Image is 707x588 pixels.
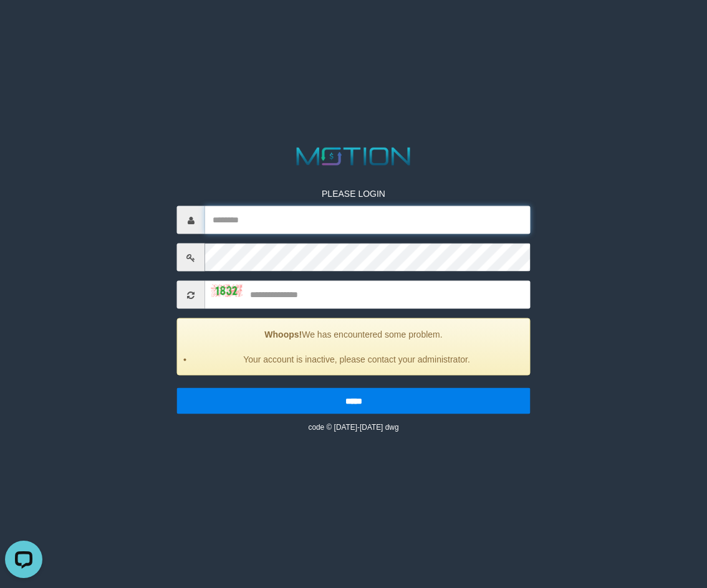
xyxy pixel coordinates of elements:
[292,145,415,169] img: MOTION_logo.png
[193,353,521,366] li: Your account is inactive, please contact your administrator.
[211,285,243,297] img: captcha
[264,330,302,339] strong: Whoops!
[5,5,42,42] button: Open LiveChat chat widget
[308,423,398,432] small: code © [DATE]-[DATE] dwg
[177,187,531,200] p: PLEASE LOGIN
[177,318,531,376] div: We has encountered some problem.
